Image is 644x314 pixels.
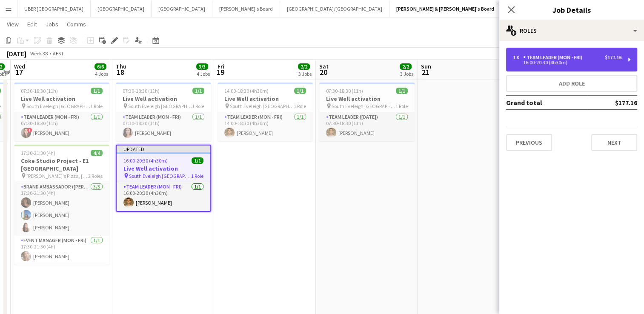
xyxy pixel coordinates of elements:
span: 19 [216,67,224,77]
div: Updated [117,146,210,152]
span: 1 Role [90,103,103,109]
button: Next [591,134,637,151]
span: South Eveleigh [GEOGRAPHIC_DATA] [26,103,90,109]
span: Jobs [46,20,58,28]
span: 2/2 [298,63,310,70]
span: 16:00-20:30 (4h30m) [123,157,168,164]
button: Previous [506,134,552,151]
app-card-role: Team Leader ([DATE])1/107:30-18:30 (11h)[PERSON_NAME] [319,112,415,141]
a: Jobs [42,19,62,30]
span: 3/3 [196,63,208,70]
span: [PERSON_NAME]'s Pizza, [GEOGRAPHIC_DATA] [26,173,88,179]
app-card-role: Team Leader (Mon - Fri)1/107:30-18:30 (11h)[PERSON_NAME] [116,112,211,141]
h3: Live Well activation [218,95,313,103]
button: [GEOGRAPHIC_DATA] [91,0,152,17]
span: 20 [318,67,329,77]
app-job-card: 17:30-21:30 (4h)4/4Coke Studio Project - E1 [GEOGRAPHIC_DATA] [PERSON_NAME]'s Pizza, [GEOGRAPHIC_... [14,145,109,265]
app-card-role: Team Leader (Mon - Fri)1/114:00-18:30 (4h30m)[PERSON_NAME] [218,112,313,141]
span: 17 [13,67,25,77]
span: South Eveleigh [GEOGRAPHIC_DATA] [230,103,294,109]
div: $177.16 [605,54,621,60]
h3: Live Well activation [117,165,210,172]
span: 1/1 [192,88,204,94]
span: 4/4 [91,150,103,156]
span: Edit [27,20,37,28]
button: [GEOGRAPHIC_DATA]/[GEOGRAPHIC_DATA] [280,0,389,17]
div: Team Leader (Mon - Fri) [523,54,586,60]
h3: Live Well activation [319,95,415,103]
span: View [7,20,19,28]
span: Sun [421,63,431,70]
span: Week 38 [28,50,49,57]
span: 1/1 [396,88,408,94]
div: 16:00-20:30 (4h30m) [513,60,621,65]
button: Add role [506,75,637,92]
div: [DATE] [7,49,26,58]
span: 21 [420,67,431,77]
div: 3 Jobs [400,71,413,77]
app-card-role: Event Manager (Mon - Fri)1/117:30-21:30 (4h)[PERSON_NAME] [14,236,109,265]
span: 1/1 [294,88,306,94]
button: UBER [GEOGRAPHIC_DATA] [17,0,91,17]
span: 18 [114,67,126,77]
span: 2 Roles [88,173,103,179]
span: Sat [319,63,329,70]
span: 14:00-18:30 (4h30m) [224,88,269,94]
button: [PERSON_NAME] & [PERSON_NAME]'s Board [389,0,501,17]
h3: Live Well activation [116,95,211,103]
span: South Eveleigh [GEOGRAPHIC_DATA] [129,173,191,179]
td: Grand total [506,96,587,109]
span: 2/2 [400,63,412,70]
span: ! [27,128,32,133]
app-job-card: Updated16:00-20:30 (4h30m)1/1Live Well activation South Eveleigh [GEOGRAPHIC_DATA]1 RoleTeam Lead... [116,145,211,212]
app-card-role: Team Leader (Mon - Fri)1/116:00-20:30 (4h30m)[PERSON_NAME] [117,182,210,211]
app-card-role: Team Leader (Mon - Fri)1/107:30-18:30 (11h)![PERSON_NAME] [14,112,109,141]
span: 1 Role [192,103,204,109]
span: 1 Role [294,103,306,109]
a: View [3,19,22,30]
app-job-card: 07:30-18:30 (11h)1/1Live Well activation South Eveleigh [GEOGRAPHIC_DATA]1 RoleTeam Leader ([DATE... [319,83,415,141]
span: South Eveleigh [GEOGRAPHIC_DATA] [128,103,192,109]
div: 3 Jobs [298,71,312,77]
div: 4 Jobs [197,71,210,77]
span: 6/6 [94,63,106,70]
span: 07:30-18:30 (11h) [123,88,160,94]
a: Comms [63,19,89,30]
a: Edit [24,19,40,30]
button: [GEOGRAPHIC_DATA] [152,0,212,17]
div: 1 x [513,54,523,60]
span: 1/1 [91,88,103,94]
td: $177.16 [587,96,637,109]
div: AEST [53,50,64,57]
h3: Job Details [499,4,644,15]
span: Wed [14,63,25,70]
span: 1/1 [192,157,203,164]
h3: Live Well activation [14,95,109,103]
span: Thu [116,63,126,70]
h3: Coke Studio Project - E1 [GEOGRAPHIC_DATA] [14,157,109,172]
app-job-card: 07:30-18:30 (11h)1/1Live Well activation South Eveleigh [GEOGRAPHIC_DATA]1 RoleTeam Leader (Mon -... [116,83,211,141]
div: 4 Jobs [95,71,108,77]
div: Roles [499,20,644,41]
span: 1 Role [191,173,203,179]
span: Comms [67,20,86,28]
app-job-card: 14:00-18:30 (4h30m)1/1Live Well activation South Eveleigh [GEOGRAPHIC_DATA]1 RoleTeam Leader (Mon... [218,83,313,141]
app-job-card: 07:30-18:30 (11h)1/1Live Well activation South Eveleigh [GEOGRAPHIC_DATA]1 RoleTeam Leader (Mon -... [14,83,109,141]
span: 07:30-18:30 (11h) [21,88,58,94]
span: 1 Role [395,103,408,109]
app-card-role: Brand Ambassador ([PERSON_NAME])3/317:30-21:30 (4h)[PERSON_NAME][PERSON_NAME][PERSON_NAME] [14,182,109,236]
span: 17:30-21:30 (4h) [21,150,55,156]
button: [PERSON_NAME]'s Board [212,0,280,17]
span: South Eveleigh [GEOGRAPHIC_DATA] [332,103,395,109]
span: 07:30-18:30 (11h) [326,88,363,94]
span: Fri [218,63,224,70]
